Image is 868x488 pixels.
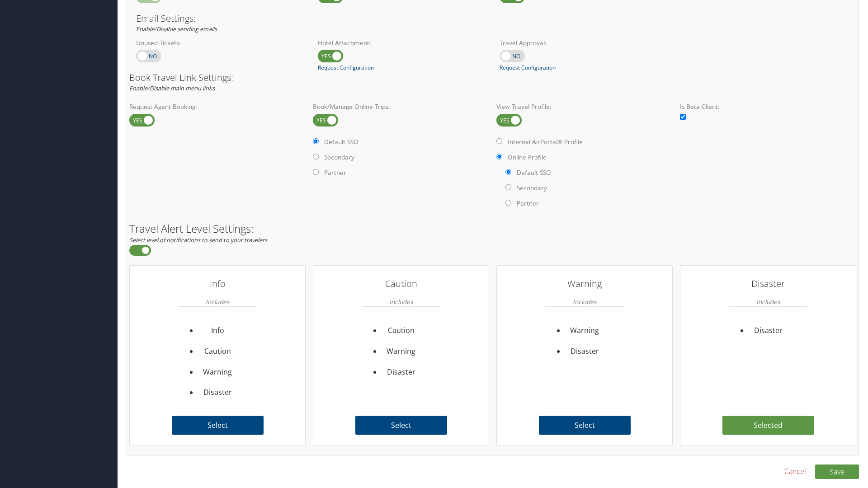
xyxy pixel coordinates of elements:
em: Includes [573,293,596,310]
button: Save [815,465,859,479]
li: Caution [382,320,421,341]
label: Default SSO [517,168,551,177]
a: Cancel [784,466,806,477]
h3: Book Travel Link Settings: [129,73,856,82]
li: Warning [382,341,421,362]
label: Request Agent Booking: [129,102,306,111]
h3: Disaster [729,275,807,293]
label: Select [355,416,447,435]
em: Includes [206,293,229,310]
label: Travel Approval: [500,38,668,47]
a: Request Configuration [318,64,374,72]
h2: Travel Alert Level Settings: [129,223,856,234]
li: Info [198,320,237,341]
a: Request Configuration [500,64,556,72]
em: Includes [756,293,780,310]
h3: Info [178,275,257,293]
em: Enable/Disable sending emails [136,25,217,33]
label: Is Beta Client: [680,102,856,111]
label: Internal AirPortal® Profile [508,137,583,146]
label: Online Profile [508,153,547,162]
em: Enable/Disable main menu links [129,84,215,92]
label: Partner [324,168,346,177]
label: Secondary [324,153,354,162]
label: Default SSO [324,137,359,146]
label: Unused Tickets: [136,38,304,47]
li: Disaster [565,341,604,362]
label: Hotel Attachment: [318,38,486,47]
em: Includes [389,293,413,310]
li: Disaster [382,362,421,383]
h3: Caution [362,275,440,293]
li: Caution [198,341,237,362]
label: Book/Manage Online Trips: [313,102,489,111]
li: Disaster [198,382,237,403]
h3: Email Settings: [136,14,849,23]
label: View Travel Profile: [496,102,673,111]
em: Select level of notifications to send to your travelers [129,236,267,244]
label: Select [172,416,264,435]
label: Select [539,416,631,435]
li: Disaster [749,320,788,341]
h3: Warning [545,275,624,293]
label: Partner [517,199,539,208]
label: Selected [722,416,814,435]
li: Warning [565,320,604,341]
label: Secondary [517,183,547,192]
li: Warning [198,362,237,383]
